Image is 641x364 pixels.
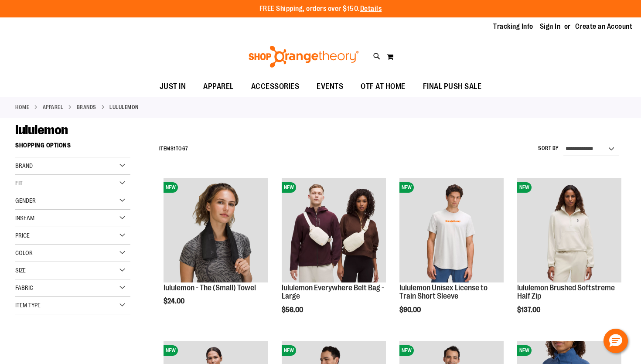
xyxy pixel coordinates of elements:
[414,77,491,97] a: FINAL PUSH SALE
[361,77,406,96] span: OTF AT HOME
[15,302,41,309] span: Item Type
[423,77,482,96] span: FINAL PUSH SALE
[399,345,414,356] span: NEW
[251,77,300,96] span: ACCESSORIES
[513,173,626,336] div: product
[164,178,268,283] a: lululemon - The (Small) TowelNEW
[540,22,561,31] a: Sign In
[538,145,559,152] label: Sort By
[194,77,242,96] a: APPAREL
[517,345,532,356] span: NEW
[164,182,178,193] span: NEW
[517,283,615,301] a: lululemon Brushed Softstreme Half Zip
[517,306,542,314] span: $137.00
[282,178,386,282] img: lululemon Everywhere Belt Bag - Large
[15,214,34,221] span: Inseam
[77,103,96,111] a: BRANDS
[15,162,33,169] span: Brand
[15,284,33,291] span: Fabric
[575,22,633,31] a: Create an Account
[159,173,272,327] div: product
[603,329,628,353] button: Hello, have a question? Let’s chat.
[282,306,304,314] span: $56.00
[308,77,352,97] a: EVENTS
[160,77,186,96] span: JUST IN
[159,142,188,156] h2: Items to
[517,182,532,193] span: NEW
[164,178,268,282] img: lululemon - The (Small) Towel
[282,182,296,193] span: NEW
[282,178,386,283] a: lululemon Everywhere Belt Bag - LargeNEW
[317,77,343,96] span: EVENTS
[282,345,296,356] span: NEW
[15,180,23,187] span: Fit
[493,22,533,31] a: Tracking Info
[43,103,64,111] a: APPAREL
[399,178,504,283] a: lululemon Unisex License to Train Short SleeveNEW
[164,297,186,305] span: $24.00
[15,122,68,137] span: lululemon
[174,146,176,152] span: 1
[182,146,188,152] span: 67
[15,232,30,239] span: Price
[277,173,390,336] div: product
[360,5,382,13] a: Details
[247,46,360,68] img: Shop Orangetheory
[109,103,139,111] strong: lululemon
[15,197,36,204] span: Gender
[517,178,621,282] img: lululemon Brushed Softstreme Half Zip
[15,267,26,274] span: Size
[151,77,195,97] a: JUST IN
[352,77,414,97] a: OTF AT HOME
[15,249,33,256] span: Color
[15,103,29,111] a: Home
[242,77,308,97] a: ACCESSORIES
[164,345,178,356] span: NEW
[399,283,488,301] a: lululemon Unisex License to Train Short Sleeve
[164,283,256,292] a: lululemon - The (Small) Towel
[399,306,422,314] span: $90.00
[395,173,508,336] div: product
[399,182,414,193] span: NEW
[517,178,621,283] a: lululemon Brushed Softstreme Half ZipNEW
[203,77,234,96] span: APPAREL
[259,4,382,14] p: FREE Shipping, orders over $150.
[282,283,384,301] a: lululemon Everywhere Belt Bag - Large
[399,178,504,282] img: lululemon Unisex License to Train Short Sleeve
[15,138,130,157] strong: Shopping Options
